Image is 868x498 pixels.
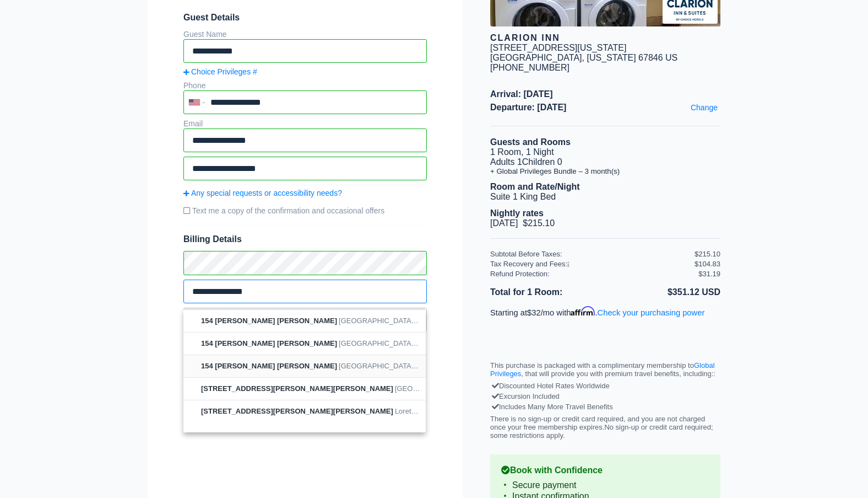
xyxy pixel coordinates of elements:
b: Room and Rate/Night [490,182,580,191]
span: 154 [201,339,213,347]
span: Children 0 [522,157,562,167]
p: Starting at /mo with . [490,306,720,317]
a: Choice Privileges # [183,67,427,76]
span: [PERSON_NAME] [PERSON_NAME] [215,339,337,347]
iframe: PayPal Message 1 [490,327,720,338]
span: Guest Details [183,13,427,23]
span: 154 [201,362,213,370]
label: Email [183,119,203,128]
a: Any special requests or accessibility needs? [183,189,427,197]
span: $32 [527,308,541,317]
span: Billing Details [183,234,427,244]
span: Loretto, [GEOGRAPHIC_DATA], [GEOGRAPHIC_DATA] [395,407,574,415]
div: United States: +1 [185,92,208,113]
span: [GEOGRAPHIC_DATA][PERSON_NAME], [GEOGRAPHIC_DATA], [GEOGRAPHIC_DATA] [339,362,629,370]
li: + Global Privileges Bundle – 3 month(s) [490,167,720,175]
li: Secure payment [501,480,709,491]
span: [GEOGRAPHIC_DATA], [GEOGRAPHIC_DATA], [GEOGRAPHIC_DATA] [395,384,626,393]
div: $104.83 [695,260,720,268]
div: Discounted Hotel Rates Worldwide [493,381,718,391]
div: [STREET_ADDRESS][US_STATE] [490,43,626,53]
div: $215.10 [695,250,720,258]
span: [PERSON_NAME] [PERSON_NAME] [215,317,337,325]
li: Suite 1 King Bed [490,192,720,202]
span: [DATE] $215.10 [490,218,555,228]
label: Text me a copy of the confirmation and occasional offers [183,202,427,219]
b: Nightly rates [490,208,544,218]
div: Clarion Inn [490,33,720,43]
span: Arrival: [DATE] [490,89,720,99]
span: No sign-up or credit card required; some restrictions apply. [490,423,713,440]
span: [GEOGRAPHIC_DATA], [GEOGRAPHIC_DATA], [GEOGRAPHIC_DATA] [339,317,570,325]
label: Phone [183,81,205,90]
li: 1 Room, 1 Night [490,147,720,157]
span: US [665,53,677,62]
span: [GEOGRAPHIC_DATA], [490,53,584,62]
span: [STREET_ADDRESS][PERSON_NAME][PERSON_NAME] [201,407,393,415]
span: [US_STATE] [587,53,636,62]
span: Departure: [DATE] [490,103,720,113]
a: Change [688,100,720,115]
b: Guests and Rooms [490,137,571,147]
a: Global Privileges [490,361,715,378]
div: Subtotal Before Taxes: [490,250,695,258]
p: This purchase is packaged with a complimentary membership to , that will provide you with premium... [490,361,720,378]
p: There is no sign-up or credit card required, and you are not charged once your free membership ex... [490,415,720,440]
div: Tax Recovery and Fees: [490,260,695,268]
li: Total for 1 Room: [490,285,605,299]
li: Adults 1 [490,157,720,167]
li: $351.12 USD [605,285,720,299]
span: 154 [201,317,213,325]
a: Check your purchasing power - Learn more about Affirm Financing (opens in modal) [598,308,705,317]
b: Book with Confidence [501,465,709,475]
span: 67846 [638,53,663,62]
span: [GEOGRAPHIC_DATA], [GEOGRAPHIC_DATA], [GEOGRAPHIC_DATA] [339,339,570,347]
label: Guest Name [183,30,227,39]
span: [PERSON_NAME] [PERSON_NAME] [215,362,337,370]
div: Refund Protection: [490,270,698,278]
div: [PHONE_NUMBER] [490,63,720,73]
div: $31.19 [698,270,720,278]
span: Affirm [571,306,595,316]
span: [STREET_ADDRESS][PERSON_NAME][PERSON_NAME] [201,384,393,393]
div: Includes Many More Travel Benefits [493,401,718,412]
div: Excursion Included [493,391,718,401]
